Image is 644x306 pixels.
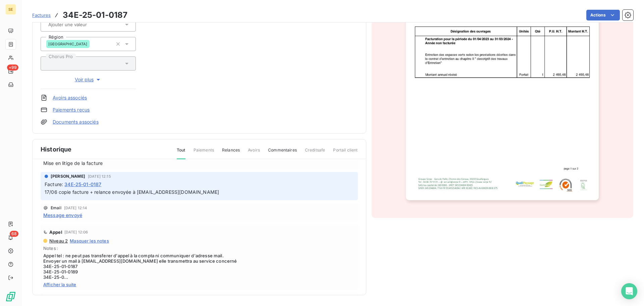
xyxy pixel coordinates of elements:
[32,12,51,18] span: Factures
[621,283,637,299] div: Open Intercom Messenger
[53,106,90,113] a: Paiements reçus
[32,12,51,18] a: Factures
[41,76,136,83] button: Voir plus
[586,10,620,20] button: Actions
[43,246,355,251] span: Notes :
[49,229,62,235] span: Appel
[194,147,214,159] span: Paiements
[222,147,240,159] span: Relances
[7,64,18,71] span: +99
[63,9,127,21] h3: 34E-25-01-0187
[43,282,355,287] span: Afficher la suite
[53,94,87,101] a: Avoirs associés
[64,230,88,234] span: [DATE] 12:06
[48,42,88,46] span: [GEOGRAPHIC_DATA]
[248,147,260,159] span: Avoirs
[53,119,99,125] a: Documents associés
[51,173,85,179] span: [PERSON_NAME]
[64,181,101,188] span: 34E-25-01-0187
[64,206,87,210] span: [DATE] 12:14
[43,212,82,219] span: Message envoyé
[5,291,16,302] img: Logo LeanPay
[305,147,325,159] span: Creditsafe
[41,145,72,154] span: Historique
[48,21,115,28] input: Ajouter une valeur
[70,238,109,244] span: Masquer les notes
[49,238,68,244] span: Niveau 2
[177,147,185,159] span: Tout
[75,76,102,83] span: Voir plus
[268,147,297,159] span: Commentaires
[5,4,16,15] div: SE
[45,189,219,195] span: 17/06 copie facture + relance envoyée à [EMAIL_ADDRESS][DOMAIN_NAME]
[43,253,355,280] span: Appel tel : ne peut pas transferer d'appel à la compta ni communiquer d'adresse mail. Envoyer un ...
[333,147,358,159] span: Portail client
[43,160,103,167] span: Mise en litige de la facture
[51,206,61,210] span: Email
[10,231,18,237] span: 68
[45,181,63,188] span: Facture :
[88,174,111,178] span: [DATE] 12:15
